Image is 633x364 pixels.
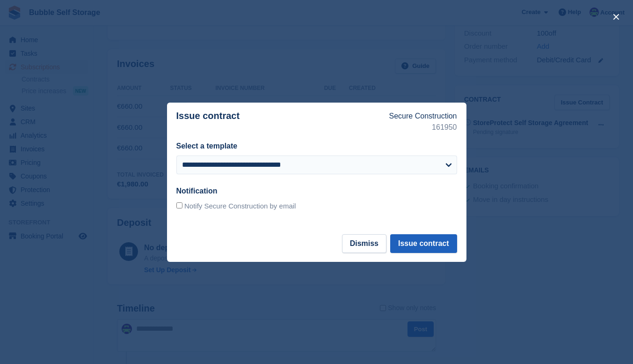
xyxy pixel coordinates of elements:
label: Select a template [176,142,238,150]
button: Dismiss [342,234,386,253]
button: close [609,9,624,24]
label: Notification [176,187,218,195]
span: Notify Secure Construction by email [184,202,296,210]
p: Secure Construction [389,111,457,122]
p: Issue contract [176,111,389,133]
p: 161950 [389,122,457,133]
input: Notify Secure Construction by email [176,202,182,208]
button: Issue contract [390,234,457,253]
